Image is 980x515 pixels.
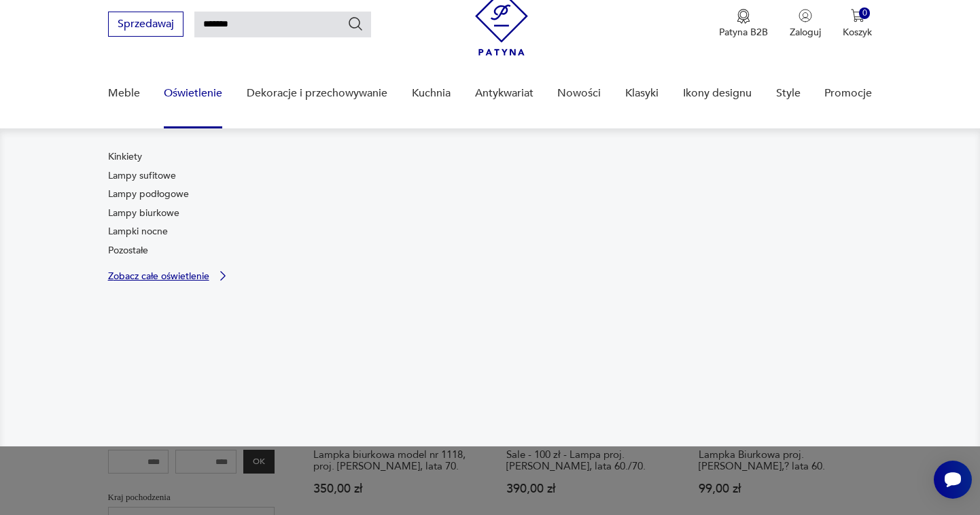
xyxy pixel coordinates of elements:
[799,9,812,22] img: Ikonka użytkownika
[843,9,872,39] button: 0Koszyk
[497,150,872,403] img: a9d990cd2508053be832d7f2d4ba3cb1.jpg
[108,244,148,257] a: Pozostałe
[719,26,768,39] p: Patyna B2B
[851,9,864,22] img: Ikona koszyka
[859,7,871,19] div: 0
[737,9,750,24] img: Ikona medalu
[108,12,183,37] button: Sprzedawaj
[108,225,168,238] a: Lampki nocne
[412,67,451,120] a: Kuchnia
[934,461,972,499] iframe: Smartsupp widget button
[557,67,601,120] a: Nowości
[719,9,768,39] button: Patyna B2B
[683,67,752,120] a: Ikony designu
[776,67,801,120] a: Style
[108,67,140,120] a: Meble
[247,67,387,120] a: Dekoracje i przechowywanie
[790,26,821,39] p: Zaloguj
[625,67,659,120] a: Klasyki
[790,9,821,39] button: Zaloguj
[108,20,183,30] a: Sprzedawaj
[108,169,176,183] a: Lampy sufitowe
[719,9,768,39] a: Ikona medaluPatyna B2B
[108,272,209,281] p: Zobacz całe oświetlenie
[164,67,222,120] a: Oświetlenie
[108,207,179,220] a: Lampy biurkowe
[824,67,872,120] a: Promocje
[108,150,142,164] a: Kinkiety
[108,188,189,201] a: Lampy podłogowe
[347,16,364,32] button: Szukaj
[108,269,230,283] a: Zobacz całe oświetlenie
[475,67,533,120] a: Antykwariat
[843,26,872,39] p: Koszyk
